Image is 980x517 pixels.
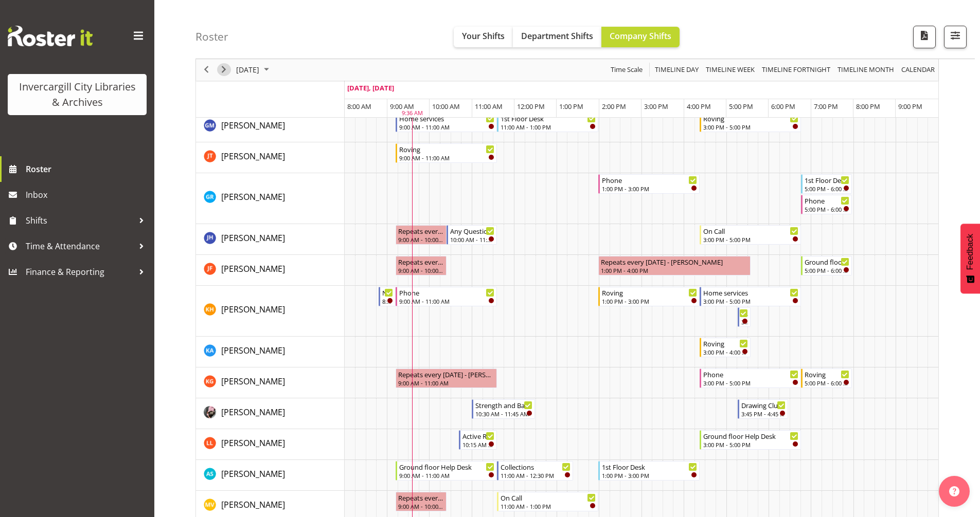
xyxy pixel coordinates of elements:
button: Next [217,64,231,77]
div: Newspapers [382,287,393,298]
div: 3:00 PM - 5:00 PM [703,379,798,387]
img: Rosterit website logo [8,26,93,46]
span: 3:00 PM [644,102,668,111]
div: 11:00 AM - 1:00 PM [501,502,596,510]
div: 1:00 PM - 4:00 PM [601,266,748,274]
span: Company Shifts [610,30,671,42]
div: Repeats every [DATE] - [PERSON_NAME] [398,226,444,236]
div: Phone [805,195,849,206]
div: 5:00 PM - 6:00 PM [805,205,849,213]
td: Grace Roscoe-Squires resource [196,173,345,224]
a: [PERSON_NAME] [221,303,285,316]
td: Keyu Chen resource [196,398,345,429]
div: 8:40 AM - 9:00 AM [382,297,393,305]
span: [PERSON_NAME] [221,437,285,449]
div: Jillian Hunter"s event - Any Questions Begin From Tuesday, October 7, 2025 at 10:00:00 AM GMT+13:... [447,225,497,245]
td: Glen Tomlinson resource [196,142,345,173]
div: 11:00 AM - 12:30 PM [501,471,571,479]
span: Shifts [26,213,134,228]
span: [DATE] [235,64,260,77]
td: Mandy Stenton resource [196,460,345,491]
a: [PERSON_NAME] [221,232,285,244]
div: Kathy Aloniu"s event - Roving Begin From Tuesday, October 7, 2025 at 3:00:00 PM GMT+13:00 Ends At... [700,338,751,357]
span: [PERSON_NAME] [221,191,285,202]
button: Timeline Month [836,64,896,77]
div: Gabriel McKay Smith"s event - Home services Begin From Tuesday, October 7, 2025 at 9:00:00 AM GMT... [396,113,497,132]
div: October 7, 2025 [233,59,275,81]
span: Timeline Day [654,64,700,77]
div: Joanne Forbes"s event - Ground floor Help Desk Begin From Tuesday, October 7, 2025 at 5:00:00 PM ... [801,256,852,275]
td: Katie Greene resource [196,367,345,398]
span: [PERSON_NAME] [221,499,285,510]
div: New book tagging [741,308,748,318]
span: [PERSON_NAME] [221,376,285,387]
div: Grace Roscoe-Squires"s event - 1st Floor Desk Begin From Tuesday, October 7, 2025 at 5:00:00 PM G... [801,174,852,194]
a: [PERSON_NAME] [221,406,285,418]
h4: Roster [195,31,228,43]
span: calendar [900,64,936,77]
div: 9:00 AM - 10:00 AM [398,266,444,274]
div: Lynette Lockett"s event - Active Rhyming Begin From Tuesday, October 7, 2025 at 10:15:00 AM GMT+1... [459,430,497,450]
a: [PERSON_NAME] [221,468,285,480]
div: Gabriel McKay Smith"s event - Roving Begin From Tuesday, October 7, 2025 at 3:00:00 PM GMT+13:00 ... [700,113,801,132]
div: Kaela Harley"s event - New book tagging Begin From Tuesday, October 7, 2025 at 3:45:00 PM GMT+13:... [738,307,751,327]
span: [DATE], [DATE] [347,83,394,93]
button: Download a PDF of the roster for the current day [913,26,936,48]
div: 1st Floor Desk [501,113,596,123]
div: Repeats every [DATE] - [PERSON_NAME] [398,369,494,379]
td: Kathy Aloniu resource [196,337,345,367]
div: Active Rhyming [462,431,494,441]
a: [PERSON_NAME] [221,119,285,132]
div: Roving [399,144,494,154]
span: 8:00 AM [347,102,371,111]
div: 3:00 PM - 5:00 PM [703,440,798,449]
div: 1:00 PM - 3:00 PM [602,184,697,193]
button: Time Scale [609,64,645,77]
img: help-xxl-2.png [949,486,959,496]
span: Timeline Fortnight [761,64,831,77]
button: Department Shifts [513,27,601,47]
button: Previous [200,64,213,77]
span: [PERSON_NAME] [221,232,285,244]
span: 1:00 PM [559,102,583,111]
div: 1st Floor Desk [805,175,849,185]
div: Katie Greene"s event - Repeats every tuesday - Katie Greene Begin From Tuesday, October 7, 2025 a... [396,368,497,388]
button: October 2025 [235,64,274,77]
div: 9:00 AM - 10:00 AM [398,235,444,244]
div: 3:00 PM - 5:00 PM [703,297,798,305]
div: 1st Floor Desk [602,461,697,472]
div: 5:00 PM - 6:00 PM [805,266,849,274]
a: [PERSON_NAME] [221,344,285,357]
div: 11:00 AM - 1:00 PM [501,123,596,131]
div: Home services [703,287,798,298]
span: 11:00 AM [475,102,503,111]
div: Kaela Harley"s event - Home services Begin From Tuesday, October 7, 2025 at 3:00:00 PM GMT+13:00 ... [700,287,801,306]
div: Grace Roscoe-Squires"s event - Phone Begin From Tuesday, October 7, 2025 at 5:00:00 PM GMT+13:00 ... [801,195,852,214]
div: Jillian Hunter"s event - Repeats every tuesday - Jillian Hunter Begin From Tuesday, October 7, 20... [396,225,447,245]
button: Company Shifts [601,27,680,47]
div: Repeats every [DATE] - [PERSON_NAME] [398,256,444,267]
span: 5:00 PM [729,102,753,111]
div: Phone [399,287,494,298]
span: 7:00 PM [814,102,838,111]
div: 3:00 PM - 4:00 PM [703,348,748,356]
button: Month [900,64,937,77]
div: Ground floor Help Desk [805,256,849,267]
span: [PERSON_NAME] [221,468,285,479]
div: 9:00 AM - 11:00 AM [399,297,494,305]
div: 9:00 AM - 11:00 AM [398,379,494,387]
span: 12:00 PM [517,102,545,111]
button: Filter Shifts [944,26,967,48]
div: On Call [703,226,798,236]
div: Repeats every [DATE] - [PERSON_NAME] [398,492,444,503]
div: Ground floor Help Desk [703,431,798,441]
div: 9:00 AM - 10:00 AM [398,502,444,510]
div: Phone [703,369,798,379]
div: Gabriel McKay Smith"s event - 1st Floor Desk Begin From Tuesday, October 7, 2025 at 11:00:00 AM G... [497,113,598,132]
td: Kaela Harley resource [196,286,345,337]
div: Invercargill City Libraries & Archives [18,79,136,110]
span: 9:00 AM [390,102,414,111]
div: 10:30 AM - 11:45 AM [475,410,532,418]
div: On Call [501,492,596,503]
div: 1:00 PM - 3:00 PM [602,297,697,305]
